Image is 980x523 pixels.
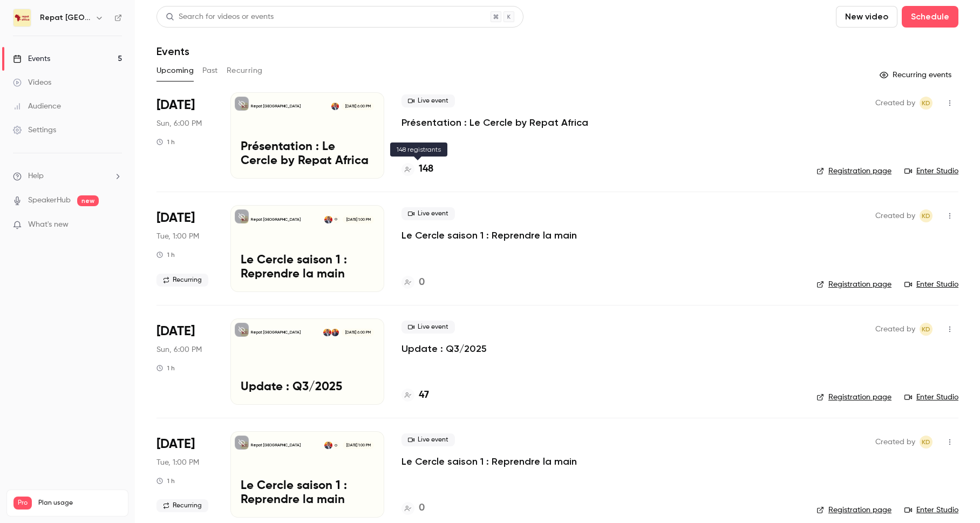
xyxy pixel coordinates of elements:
[401,116,588,129] a: Présentation : Le Cercle by Repat Africa
[816,279,891,290] a: Registration page
[875,436,915,449] span: Created by
[401,388,429,403] a: 47
[401,342,487,355] p: Update : Q3/2025
[13,9,31,26] img: Repat Africa
[156,97,195,114] span: [DATE]
[324,442,332,449] img: Kara Diaby
[922,209,930,222] span: KD
[156,318,213,405] div: Sep 28 Sun, 8:00 PM (Europe/Brussels)
[920,436,933,449] span: Kara Diaby
[401,229,577,242] a: Le Cercle saison 1 : Reprendre la main
[324,216,332,223] img: Kara Diaby
[156,344,202,355] span: Sun, 6:00 PM
[904,392,958,403] a: Enter Studio
[904,166,958,176] a: Enter Studio
[13,53,50,64] div: Events
[251,104,301,109] p: Repat [GEOGRAPHIC_DATA]
[13,101,61,112] div: Audience
[156,62,194,79] button: Upcoming
[251,330,301,335] p: Repat [GEOGRAPHIC_DATA]
[40,12,91,23] h6: Repat [GEOGRAPHIC_DATA]
[920,209,933,222] span: Kara Diaby
[816,505,891,515] a: Registration page
[401,433,455,446] span: Live event
[202,62,218,79] button: Past
[156,499,208,512] span: Recurring
[77,195,99,206] span: new
[332,441,341,450] div: O
[230,318,384,405] a: Update : Q3/2025Repat [GEOGRAPHIC_DATA]Mounir TelkassKara Diaby[DATE] 6:00 PMUpdate : Q3/2025
[156,45,189,58] h1: Events
[156,436,195,453] span: [DATE]
[343,442,373,449] span: [DATE] 1:00 PM
[241,479,374,507] p: Le Cercle saison 1 : Reprendre la main
[166,11,274,23] div: Search for videos or events
[816,166,891,176] a: Registration page
[230,92,384,179] a: Présentation : Le Cercle by Repat AfricaRepat [GEOGRAPHIC_DATA]Kara Diaby[DATE] 6:00 PMPrésentati...
[401,321,455,334] span: Live event
[920,323,933,336] span: Kara Diaby
[343,216,373,223] span: [DATE] 1:00 PM
[419,388,429,403] h4: 47
[875,323,915,336] span: Created by
[251,217,301,222] p: Repat [GEOGRAPHIC_DATA]
[875,66,958,84] button: Recurring events
[904,505,958,515] a: Enter Studio
[401,275,425,290] a: 0
[13,171,122,182] li: help-dropdown-opener
[401,94,455,107] span: Live event
[904,279,958,290] a: Enter Studio
[13,125,56,135] div: Settings
[401,501,425,515] a: 0
[38,499,121,507] span: Plan usage
[13,497,32,510] span: Pro
[342,103,373,110] span: [DATE] 6:00 PM
[251,443,301,448] p: Repat [GEOGRAPHIC_DATA]
[241,254,374,282] p: Le Cercle saison 1 : Reprendre la main
[419,501,425,515] h4: 0
[922,323,930,336] span: KD
[156,205,213,291] div: Sep 23 Tue, 1:00 PM (Africa/Abidjan)
[109,220,122,230] iframe: Noticeable Trigger
[323,329,331,336] img: Kara Diaby
[156,118,202,129] span: Sun, 6:00 PM
[156,231,199,242] span: Tue, 1:00 PM
[156,477,175,485] div: 1 h
[920,97,933,110] span: Kara Diaby
[156,250,175,259] div: 1 h
[875,97,915,110] span: Created by
[230,431,384,518] a: Le Cercle saison 1 : Reprendre la mainRepat [GEOGRAPHIC_DATA]OKara Diaby[DATE] 1:00 PMLe Cercle s...
[230,205,384,291] a: Le Cercle saison 1 : Reprendre la mainRepat [GEOGRAPHIC_DATA]OKara Diaby[DATE] 1:00 PMLe Cercle s...
[331,103,339,110] img: Kara Diaby
[401,162,433,176] a: 148
[836,6,897,28] button: New video
[922,436,930,449] span: KD
[156,92,213,179] div: Sep 14 Sun, 8:00 PM (Europe/Brussels)
[156,457,199,468] span: Tue, 1:00 PM
[401,455,577,468] a: Le Cercle saison 1 : Reprendre la main
[156,364,175,372] div: 1 h
[419,162,433,176] h4: 148
[13,77,51,88] div: Videos
[156,274,208,287] span: Recurring
[342,329,373,336] span: [DATE] 6:00 PM
[241,381,374,395] p: Update : Q3/2025
[156,138,175,146] div: 1 h
[156,209,195,227] span: [DATE]
[241,140,374,168] p: Présentation : Le Cercle by Repat Africa
[28,171,44,182] span: Help
[419,275,425,290] h4: 0
[156,431,213,518] div: Sep 30 Tue, 1:00 PM (Africa/Abidjan)
[401,207,455,220] span: Live event
[28,195,71,206] a: SpeakerHub
[156,323,195,340] span: [DATE]
[902,6,958,28] button: Schedule
[875,209,915,222] span: Created by
[816,392,891,403] a: Registration page
[227,62,263,79] button: Recurring
[331,329,339,336] img: Mounir Telkass
[922,97,930,110] span: KD
[28,219,69,230] span: What's new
